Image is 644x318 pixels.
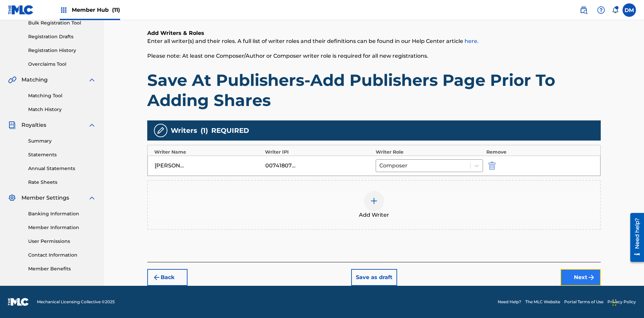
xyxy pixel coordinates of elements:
div: User Menu [623,3,636,17]
a: Contact Information [28,252,96,259]
a: Need Help? [498,299,521,305]
a: User Permissions [28,238,96,245]
a: Statements [28,151,96,158]
span: Member Hub [72,6,120,14]
a: Bulk Registration Tool [28,19,96,26]
img: Royalties [8,121,16,129]
iframe: Resource Center [625,210,644,265]
a: Summary [28,138,96,145]
div: Writer Role [376,149,483,156]
a: Registration History [28,47,96,54]
button: Next [560,269,601,286]
span: Add Writer [359,211,389,219]
div: Notifications [612,7,619,13]
img: MLC Logo [8,5,34,15]
a: Matching Tool [28,92,96,99]
span: Royalties [21,121,46,129]
img: Top Rightsholders [60,6,68,14]
a: Rate Sheets [28,179,96,186]
a: Member Information [28,224,96,231]
button: Back [147,269,187,286]
img: 12a2ab48e56ec057fbd8.svg [488,162,496,170]
div: Help [594,3,608,17]
img: search [580,6,588,14]
span: Member Settings [21,194,69,202]
a: here. [465,38,479,44]
h6: Add Writers & Roles [147,29,601,37]
a: Match History [28,106,96,113]
a: Banking Information [28,210,96,217]
span: Matching [21,76,48,84]
h1: Save At Publishers-Add Publishers Page Prior To Adding Shares [147,70,601,110]
img: expand [88,76,96,84]
a: Registration Drafts [28,33,96,40]
img: expand [88,121,96,129]
div: Writer Name [154,149,262,156]
img: help [597,6,605,14]
div: Remove [486,149,594,156]
a: Portal Terms of Use [564,299,603,305]
img: writers [157,126,165,135]
img: logo [8,298,29,306]
div: Drag [612,293,616,313]
span: Please note: At least one Composer/Author or Composer writer role is required for all new registr... [147,53,428,59]
span: REQUIRED [211,125,249,136]
a: Privacy Policy [607,299,636,305]
img: Member Settings [8,194,16,202]
a: Annual Statements [28,165,96,172]
a: Public Search [577,3,590,17]
button: Save as draft [351,269,397,286]
span: (11) [112,7,120,13]
img: add [370,197,378,205]
a: The MLC Website [525,299,560,305]
img: expand [88,194,96,202]
a: Member Benefits [28,265,96,272]
span: ( 1 ) [201,125,208,136]
img: 7ee5dd4eb1f8a8e3ef2f.svg [153,273,161,281]
span: Mechanical Licensing Collective © 2025 [37,299,115,305]
div: Writer IPI [265,149,372,156]
img: Matching [8,76,16,84]
iframe: Chat Widget [610,286,644,318]
a: Overclaims Tool [28,61,96,68]
span: Writers [171,125,197,136]
img: f7272a7cc735f4ea7f67.svg [587,273,595,281]
span: Enter all writer(s) and their roles. A full list of writer roles and their definitions can be fou... [147,38,479,44]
